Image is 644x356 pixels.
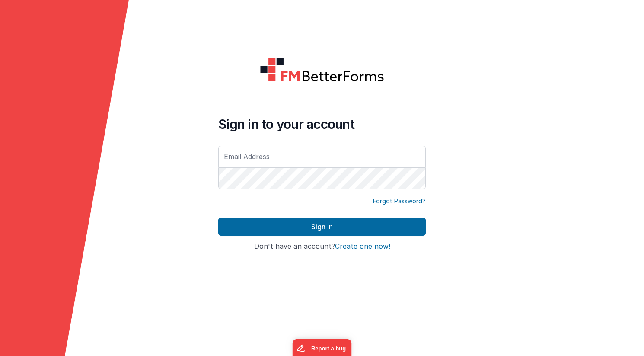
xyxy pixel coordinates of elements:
h4: Don't have an account? [218,243,426,250]
a: Forgot Password? [373,197,426,205]
button: Sign In [218,218,426,236]
h4: Sign in to your account [218,116,426,132]
input: Email Address [218,146,426,167]
button: Create one now! [335,243,390,250]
